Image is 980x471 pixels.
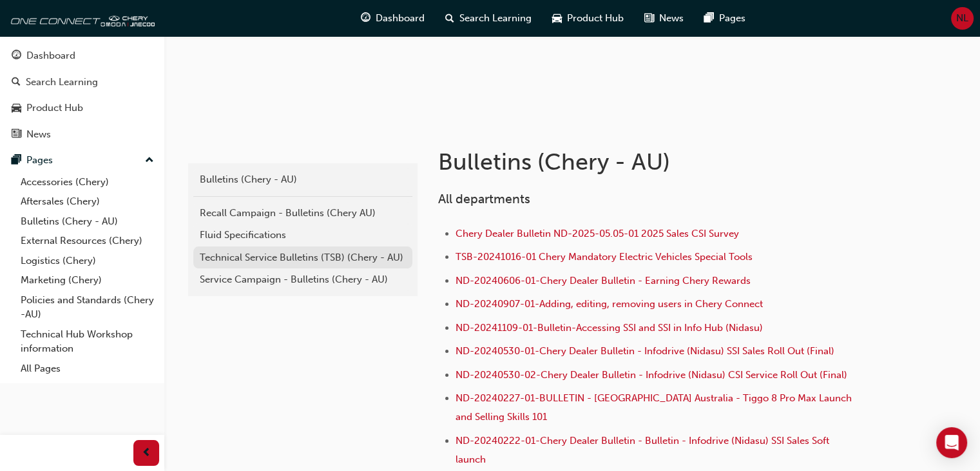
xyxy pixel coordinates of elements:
[456,435,832,465] a: ND-20240222-01-Chery Dealer Bulletin - Bulletin - Infodrive (Nidasu) SSI Sales Soft launch
[704,10,714,26] span: pages-icon
[5,41,159,148] button: DashboardSearch LearningProduct HubNews
[26,75,98,90] div: Search Learning
[456,322,763,334] a: ND-20241109-01-Bulletin-Accessing SSI and SSI in Info Hub (Nidasu)
[15,359,159,379] a: All Pages
[26,127,51,142] div: News
[200,206,406,221] div: Recall Campaign - Bulletins (Chery AU)
[12,155,21,166] span: pages-icon
[15,325,159,359] a: Technical Hub Workshop information
[193,202,412,225] a: Recall Campaign - Bulletins (Chery AU)
[5,44,159,68] a: Dashboard
[456,298,763,310] a: ND-20240907-01-Adding, editing, removing users in Chery Connect
[5,123,159,146] a: News
[456,251,753,263] a: TSB-20241016-01 Chery Mandatory Electric Vehicles Special Tools
[12,129,21,141] span: news-icon
[5,148,159,172] button: Pages
[26,48,75,63] div: Dashboard
[200,172,406,187] div: Bulletins (Chery - AU)
[542,5,634,32] a: car-iconProduct Hub
[5,96,159,120] a: Product Hub
[634,5,694,32] a: news-iconNews
[6,5,155,31] img: oneconnect
[12,50,21,62] span: guage-icon
[15,192,159,212] a: Aftersales (Chery)
[951,7,974,30] button: NL
[351,5,435,32] a: guage-iconDashboard
[145,152,154,169] span: up-icon
[552,10,562,26] span: car-icon
[659,11,684,26] span: News
[459,11,532,26] span: Search Learning
[193,224,412,246] a: Fluid Specifications
[5,70,159,94] a: Search Learning
[12,103,21,114] span: car-icon
[361,10,370,26] span: guage-icon
[193,168,412,191] a: Bulletins (Chery - AU)
[435,5,542,32] a: search-iconSearch Learning
[456,228,739,239] a: Chery Dealer Bulletin ND-2025-05.05-01 2025 Sales CSI Survey
[936,427,967,458] div: Open Intercom Messenger
[15,231,159,251] a: External Resources (Chery)
[26,101,83,115] div: Product Hub
[438,148,861,176] h1: Bulletins (Chery - AU)
[376,11,425,26] span: Dashboard
[12,77,21,88] span: search-icon
[26,153,53,168] div: Pages
[438,192,530,206] span: All departments
[200,250,406,265] div: Technical Service Bulletins (TSB) (Chery - AU)
[15,212,159,232] a: Bulletins (Chery - AU)
[956,11,968,26] span: NL
[456,275,751,286] a: ND-20240606-01-Chery Dealer Bulletin - Earning Chery Rewards
[567,11,624,26] span: Product Hub
[193,268,412,291] a: Service Campaign - Bulletins (Chery - AU)
[142,445,151,461] span: prev-icon
[694,5,756,32] a: pages-iconPages
[456,392,854,423] a: ND-20240227-01-BULLETIN - [GEOGRAPHIC_DATA] Australia - Tiggo 8 Pro Max Launch and Selling Skills...
[15,270,159,290] a: Marketing (Chery)
[15,290,159,325] a: Policies and Standards (Chery -AU)
[456,345,834,357] a: ND-20240530-01-Chery Dealer Bulletin - Infodrive (Nidasu) SSI Sales Roll Out (Final)
[456,369,847,381] a: ND-20240530-02-Chery Dealer Bulletin - Infodrive (Nidasu) CSI Service Roll Out (Final)
[644,10,654,26] span: news-icon
[15,251,159,271] a: Logistics (Chery)
[445,10,454,26] span: search-icon
[200,272,406,287] div: Service Campaign - Bulletins (Chery - AU)
[193,246,412,269] a: Technical Service Bulletins (TSB) (Chery - AU)
[719,11,745,26] span: Pages
[200,228,406,243] div: Fluid Specifications
[15,172,159,192] a: Accessories (Chery)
